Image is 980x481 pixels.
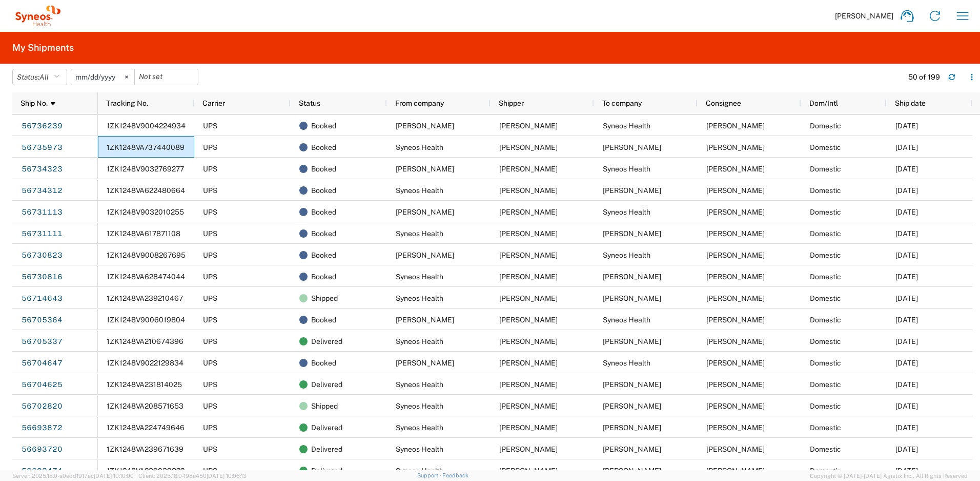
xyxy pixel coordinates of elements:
[311,201,336,223] span: Booked
[810,402,841,410] span: Domestic
[107,122,186,130] span: 1ZK1248V9004224934
[810,186,841,195] span: Domestic
[603,380,661,389] span: Shannon O'Donohue
[396,273,443,281] span: Syneos Health
[203,186,217,195] span: UPS
[706,424,765,432] span: Lisa Nelson
[499,229,558,238] span: Ayman Abboud
[21,398,63,415] a: 56702820
[499,186,558,195] span: Ayman Abboud
[895,122,918,130] span: 09/05/2025
[810,467,841,475] span: Domestic
[203,122,217,130] span: UPS
[895,165,918,173] span: 09/05/2025
[499,165,558,173] span: Stephen Nelson
[396,251,454,259] span: Kira Carrens
[895,359,918,367] span: 09/03/2025
[706,99,741,107] span: Consignee
[396,122,454,130] span: Audrey Herrera
[706,402,765,410] span: Ryan Clements
[107,273,185,281] span: 1ZK1248VA628474044
[810,273,841,281] span: Domestic
[706,251,765,259] span: Ayman Abboud
[895,143,918,151] span: 09/05/2025
[21,441,63,458] a: 56693720
[21,247,63,264] a: 56730823
[107,186,185,195] span: 1ZK1248VA622480664
[895,467,918,475] span: 09/03/2025
[21,463,63,479] a: 56693474
[499,445,558,453] span: Ayman Abboud
[107,251,186,259] span: 1ZK1248V9008267695
[21,140,63,156] a: 56735973
[21,334,63,350] a: 56705337
[311,180,336,201] span: Booked
[396,186,443,195] span: Syneos Health
[442,472,468,478] a: Feedback
[203,229,217,238] span: UPS
[396,316,454,324] span: Lyndsey Casey
[107,359,183,367] span: 1ZK1248V9022129834
[499,424,558,432] span: Ayman Abboud
[895,99,926,107] span: Ship date
[499,273,558,281] span: Ayman Abboud
[138,473,247,479] span: Client: 2025.18.0-198a450
[499,316,558,324] span: Lyndsey Casey
[895,337,918,345] span: 09/03/2025
[311,244,336,266] span: Booked
[311,374,342,395] span: Delivered
[895,316,918,324] span: 09/03/2025
[603,122,650,130] span: Syneos Health
[603,143,661,151] span: Audrey Herrera
[107,402,183,410] span: 1ZK1248VA208571653
[311,395,338,417] span: Shipped
[603,294,661,302] span: Ron Smith
[706,294,765,302] span: Ron Smith
[299,99,320,107] span: Status
[706,165,765,173] span: Ayman Abboud
[499,251,558,259] span: Kira Carrens
[396,467,443,475] span: Syneos Health
[603,467,661,475] span: Divya Rachakonda
[603,316,650,324] span: Syneos Health
[810,337,841,345] span: Domestic
[21,269,63,285] a: 56730816
[603,402,661,410] span: Ryan Clements
[107,380,182,389] span: 1ZK1248VA231814025
[603,424,661,432] span: Lisa Nelson
[203,294,217,302] span: UPS
[203,424,217,432] span: UPS
[311,266,336,287] span: Booked
[21,226,63,242] a: 56731111
[895,424,918,432] span: 09/03/2025
[311,331,342,352] span: Delivered
[499,359,558,367] span: Shannon O'Donohue
[499,337,558,345] span: Ayman Abboud
[21,377,63,393] a: 56704625
[202,99,225,107] span: Carrier
[499,99,524,107] span: Shipper
[809,99,838,107] span: Dom/Intl
[706,445,765,453] span: Robert Sexton
[603,337,661,345] span: Lyndsey Casey
[499,143,558,151] span: Ayman Abboud
[810,424,841,432] span: Domestic
[12,42,74,54] h2: My Shipments
[21,161,63,178] a: 56734323
[895,186,918,195] span: 09/05/2025
[706,143,765,151] span: Audrey Herrera
[895,251,918,259] span: 09/05/2025
[396,165,454,173] span: Stephen Nelson
[706,186,765,195] span: Stephen Nelson
[106,99,148,107] span: Tracking No.
[499,380,558,389] span: Ayman Abboud
[107,337,183,345] span: 1ZK1248VA210674396
[203,208,217,216] span: UPS
[499,122,558,130] span: Audrey Herrera
[107,316,185,324] span: 1ZK1248V9006019804
[396,208,454,216] span: Osman Rehman
[603,186,661,195] span: Stephen Nelson
[810,165,841,173] span: Domestic
[499,467,558,475] span: Ayman Abboud
[603,229,661,238] span: Osman Rehman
